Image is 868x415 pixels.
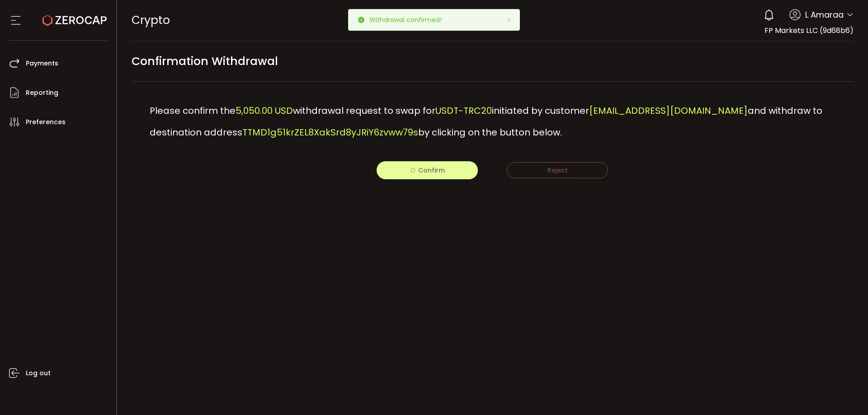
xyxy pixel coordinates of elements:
span: L Amaraa [805,9,844,21]
span: by clicking on the button below. [418,126,562,139]
span: Crypto [132,12,170,28]
span: Log out [26,367,51,380]
span: Payments [26,57,58,70]
span: Preferences [26,116,66,129]
span: FP Markets LLC (9d68b6) [764,25,854,36]
span: Reporting [26,86,58,99]
span: Confirmation Withdrawal [132,51,278,71]
span: withdrawal request to swap for [293,104,435,117]
span: USDT-TRC20 [435,104,492,117]
span: [EMAIL_ADDRESS][DOMAIN_NAME] [589,104,748,117]
button: Reject [507,162,608,178]
span: initiated by customer [492,104,589,117]
span: TTMD1g51krZEL8XakSrd8yJRiY6zvww79s [242,126,418,139]
span: Reject [547,166,568,175]
p: Withdrawal confirmed! [369,17,449,23]
span: Please confirm the [150,104,236,117]
iframe: Chat Widget [763,317,868,415]
span: 5,050.00 USD [236,104,293,117]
